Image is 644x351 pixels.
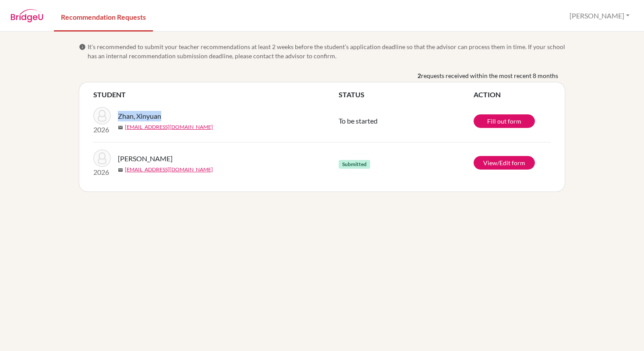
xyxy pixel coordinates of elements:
span: Submitted [339,160,370,169]
span: To be started [339,117,378,125]
span: mail [118,167,123,173]
span: info [79,43,86,50]
a: [EMAIL_ADDRESS][DOMAIN_NAME] [125,123,213,131]
span: [PERSON_NAME] [118,153,173,164]
a: Recommendation Requests [54,1,153,32]
img: BridgeU logo [11,9,43,22]
button: [PERSON_NAME] [566,7,633,24]
span: requests received within the most recent 8 months [421,71,558,80]
img: Zhan, Xinyuan [93,107,111,124]
b: 2 [418,71,421,80]
span: Zhan, Xinyuan [118,111,161,121]
a: Fill out form [474,114,535,128]
a: [EMAIL_ADDRESS][DOMAIN_NAME] [125,166,213,174]
span: mail [118,125,123,130]
img: Lee, Minseo [93,149,111,167]
p: 2026 [93,167,111,177]
th: STATUS [339,89,474,100]
a: View/Edit form [474,156,535,170]
th: ACTION [474,89,551,100]
span: It’s recommended to submit your teacher recommendations at least 2 weeks before the student’s app... [88,42,565,60]
p: 2026 [93,124,111,135]
th: STUDENT [93,89,339,100]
